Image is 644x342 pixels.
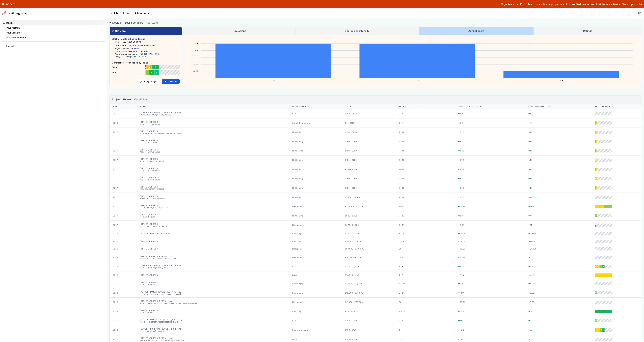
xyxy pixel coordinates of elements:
div: £10,000 – £21,000 [342,253,396,262]
div: Fabric light [289,230,342,237]
li: BASEMENT, [STREET_ADDRESS] [140,198,286,200]
li: THIRD FLOOR AND FOURTH FLOOR, [STREET_ADDRESS][PERSON_NAME] [140,302,286,305]
span: E [146,66,148,69]
div: 7 – 11 [396,128,455,137]
div: 11 [525,165,592,174]
img: main-0bbd2752.svg [2,11,7,16]
a: [STREET_ADDRESS][PERSON_NAME] THIRD FLOOR AND FOURTH FLOOR, [STREET_ADDRESS][PERSON_NAME] [140,300,286,305]
a: [STREET_ADDRESS] ROOM ES4.[STREET_ADDRESS] [140,186,286,190]
li: ROOM ES4.[STREET_ADDRESS] [140,160,286,163]
li: [STREET_ADDRESS][PERSON_NAME] [140,330,286,332]
h5: Commercial floor space by rating [112,61,180,64]
a: [PERSON_NAME] HOUSE [STREET_ADDRESS] MEZZANINE [STREET_ADDRESS][PERSON_NAME] [140,319,286,323]
li: After [112,70,180,74]
div: 71 [525,221,592,230]
a: Annual costs [419,27,533,35]
div: £560 – £920 [342,211,396,220]
div: BMS [289,109,342,118]
div: £180 – £520 [342,109,396,118]
span: C [601,266,602,268]
div: 2026 [110,118,137,128]
li: ROOM [STREET_ADDRESS] [140,123,286,126]
a: [STREET_ADDRESS] ROOM [STREET_ADDRESS] [140,167,286,172]
div: 31,686 [525,245,592,253]
div: £2,100 – £10,000 [342,230,396,237]
div: Heat pump [289,221,342,230]
li: ROOM [STREET_ADDRESS] [140,179,286,181]
li: Yearly GHG change: [115,55,180,58]
span: E [595,178,596,180]
div: 192 [525,109,592,118]
div: 7 – 14 [396,202,455,211]
div: Fabric light [289,288,342,297]
a: Change budget [137,79,160,84]
div: £100 – £150 [342,325,396,335]
div: 11 [525,174,592,183]
span: Net Zero [147,21,158,25]
h3: Ratings [583,29,592,33]
li: Annual budget: [115,41,180,43]
div: 16.6% [455,230,525,237]
text: £8.52m [194,63,199,65]
span: £1,347,895 [135,50,148,52]
div: 2027 [110,183,137,193]
div: 7.1% [455,316,525,325]
a: [STREET_ADDRESS] [STREET_ADDRESS] [140,309,286,314]
div: LED lighting [289,146,342,155]
span: G [145,66,146,69]
div: £11,000 – £23,000 [342,298,396,307]
div: 2.2% [455,262,525,271]
a: [STREET_ADDRESS][PERSON_NAME] PART GROUND FLOOR, [STREET_ADDRESS][PERSON_NAME] [140,337,286,342]
text: £12.8m [194,56,199,58]
span: Retrofit measure [292,105,309,108]
div: 2026 [110,288,137,297]
a: Download [162,79,180,84]
li: BASEMENT, [STREET_ADDRESS][PERSON_NAME] [140,258,286,260]
div: 3 – 14 [396,237,455,245]
div: 3.7% [455,137,525,146]
span: D [599,205,600,208]
div: £150 – £250 [342,156,396,165]
div: 2 – 5 [396,109,455,118]
h3: Annual costs [468,29,484,33]
div: 2026 [110,253,137,262]
div: Heat pump [289,202,342,211]
div: 7 – 11 [396,174,455,183]
div: 1,320 [525,279,592,288]
div: 2026 [110,325,137,335]
div: LED lighting [289,183,342,193]
div: 7 – 11 [396,183,455,193]
div: 11 [525,137,592,146]
li: Payback period: [115,47,180,50]
span: D [596,131,597,133]
div: Heat pump [289,298,342,307]
div: 7.2% [455,109,525,118]
li: [STREET_ADDRESS] [140,284,286,286]
a: Decide [110,21,121,25]
div: 5,777 [525,253,592,262]
div: 7 – 11 [396,156,455,165]
h3: Emissions [234,29,246,33]
div: 30+ [396,253,455,262]
text: 2026 [271,80,275,81]
div: 5 – 29 [396,279,455,288]
div: LED lighting [289,193,342,202]
a: Maintenance tasks [596,2,620,6]
div: £1,500 – £2,400 [342,193,396,202]
div: BMS [289,262,342,271]
div: 2027 [110,165,137,174]
span: Payback period, years [399,105,418,108]
button: Create Scenario [5,35,105,40]
span: D [596,140,597,143]
span: E [595,266,596,268]
span: D [596,168,597,170]
li: PART GROUND FLOOR, [STREET_ADDRESS][PERSON_NAME] [140,339,286,342]
div: 41 [525,211,592,220]
div: 2026 [110,298,137,307]
a: [STREET_ADDRESS] FIFTH FLOOR, [STREET_ADDRESS] [140,223,286,228]
div: 3.7% [455,165,525,174]
text: £17m [195,49,199,51]
div: 2026 [110,279,137,288]
div: Fabric light [289,307,342,316]
div: 2027 [110,146,137,155]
